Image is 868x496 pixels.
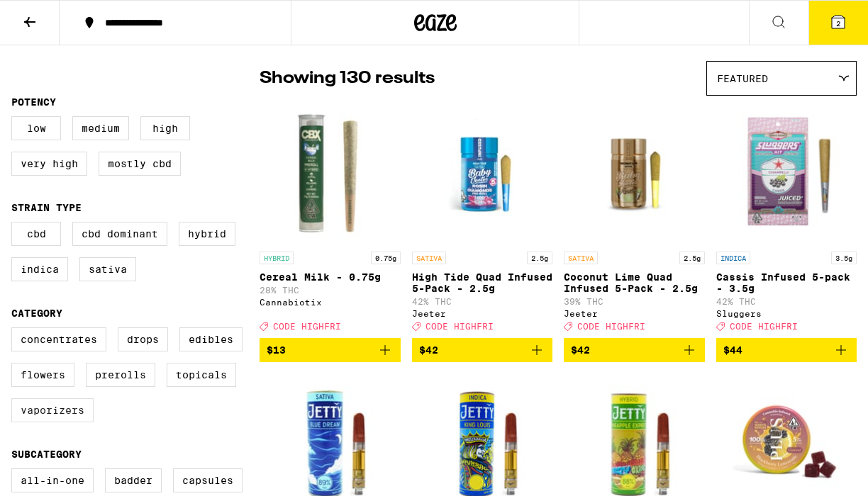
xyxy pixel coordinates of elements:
[716,271,857,294] p: Cassis Infused 5-pack - 3.5g
[167,363,236,387] label: Topicals
[679,252,705,264] p: 2.5g
[412,103,553,244] img: Jeeter - High Tide Quad Infused 5-Pack - 2.5g
[260,103,401,244] img: Cannabiotix - Cereal Milk - 0.75g
[11,449,82,460] legend: Subcategory
[412,271,553,294] p: High Tide Quad Infused 5-Pack - 2.5g
[105,468,162,492] label: Badder
[419,344,438,356] span: $42
[412,103,553,338] a: Open page for High Tide Quad Infused 5-Pack - 2.5g from Jeeter
[11,308,62,319] legend: Category
[831,252,857,264] p: 3.5g
[11,468,94,492] label: All-In-One
[179,327,243,351] label: Edibles
[808,1,868,45] button: 2
[564,338,705,362] button: Add to bag
[527,252,552,264] p: 2.5g
[260,252,294,264] p: HYBRID
[72,116,129,140] label: Medium
[564,309,705,318] div: Jeeter
[260,286,401,295] p: 28% THC
[577,322,645,331] span: CODE HIGHFRI
[716,309,857,318] div: Sluggers
[11,363,74,387] label: Flowers
[260,338,401,362] button: Add to bag
[571,344,590,356] span: $42
[716,103,857,338] a: Open page for Cassis Infused 5-pack - 3.5g from Sluggers
[717,73,768,84] span: Featured
[72,222,167,246] label: CBD Dominant
[86,363,155,387] label: Prerolls
[140,116,190,140] label: High
[412,338,553,362] button: Add to bag
[564,103,705,244] img: Jeeter - Coconut Lime Quad Infused 5-Pack - 2.5g
[730,322,798,331] span: CODE HIGHFRI
[716,103,857,244] img: Sluggers - Cassis Infused 5-pack - 3.5g
[11,257,68,281] label: Indica
[9,10,102,21] span: Hi. Need any help?
[260,271,401,283] p: Cereal Milk - 0.75g
[564,297,705,306] p: 39% THC
[260,298,401,307] div: Cannabiotix
[836,19,840,28] span: 2
[267,344,286,356] span: $13
[260,103,401,338] a: Open page for Cereal Milk - 0.75g from Cannabiotix
[11,398,94,422] label: Vaporizers
[11,327,106,351] label: Concentrates
[723,344,742,356] span: $44
[716,297,857,306] p: 42% THC
[425,322,494,331] span: CODE HIGHFRI
[11,116,61,140] label: Low
[564,103,705,338] a: Open page for Coconut Lime Quad Infused 5-Pack - 2.5g from Jeeter
[564,271,705,294] p: Coconut Lime Quad Infused 5-Pack - 2.5g
[99,152,181,176] label: Mostly CBD
[11,202,82,213] legend: Strain Type
[564,252,598,264] p: SATIVA
[11,152,87,176] label: Very High
[273,322,341,331] span: CODE HIGHFRI
[716,252,750,264] p: INDICA
[412,297,553,306] p: 42% THC
[412,309,553,318] div: Jeeter
[11,96,56,108] legend: Potency
[179,222,235,246] label: Hybrid
[412,252,446,264] p: SATIVA
[173,468,243,492] label: Capsules
[11,222,61,246] label: CBD
[260,67,435,91] p: Showing 130 results
[79,257,136,281] label: Sativa
[716,338,857,362] button: Add to bag
[371,252,401,264] p: 0.75g
[118,327,168,351] label: Drops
